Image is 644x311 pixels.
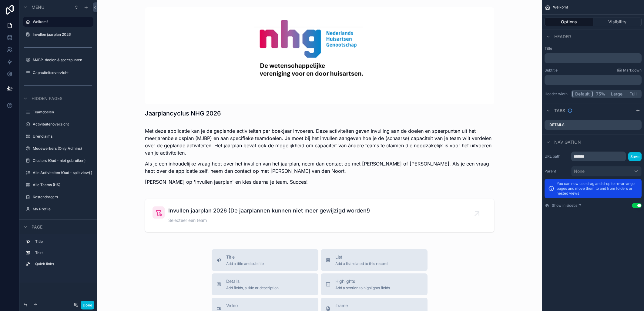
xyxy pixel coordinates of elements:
[226,303,261,309] span: Video
[625,91,641,97] button: Full
[574,168,585,174] span: None
[335,254,387,260] span: List
[545,75,642,85] div: scrollable content
[33,19,90,24] label: Welkom!
[623,68,642,73] span: Markdown
[33,58,90,62] label: MJBP-doelen & speerpunten
[32,4,44,10] span: Menu
[33,170,92,175] label: Alle Activiteiten (Oud - split view) )
[81,301,94,309] button: Done
[335,286,390,290] span: Add a section to highlights fields
[321,249,428,271] button: ListAdd a list related to this record
[33,110,90,115] label: Teamdoelen
[557,181,638,196] p: You can now use drag and drop to re-arrange pages and move them to and from folders or nested views
[226,278,279,284] span: Details
[554,108,565,114] span: Tabs
[335,303,372,309] span: iframe
[33,195,90,199] label: Kostendragers
[33,182,90,187] label: Alle Teams (HS)
[33,134,90,139] label: Urenclaims
[593,91,608,97] button: 75%
[35,239,89,244] label: Title
[321,273,428,295] button: HighlightsAdd a section to highlights fields
[32,224,42,230] span: Page
[35,262,89,266] label: Quick links
[628,152,642,161] button: Save
[554,139,581,145] span: Navigation
[335,278,390,284] span: Highlights
[617,68,642,73] a: Markdown
[33,146,90,151] label: Medewerkers (Only Admins)
[545,68,558,73] label: Subtitle
[19,234,97,275] div: scrollable content
[545,92,569,96] label: Header width
[608,91,625,97] button: Large
[572,91,593,97] button: Default
[545,46,642,51] label: Title
[593,18,642,26] button: Visibility
[226,254,264,260] span: Title
[32,95,62,102] span: Hidden pages
[212,273,318,295] button: DetailsAdd fields, a title or description
[552,203,581,208] label: Show in sidebar?
[549,122,565,127] label: Details
[553,5,568,10] span: Welkom!
[35,250,89,255] label: Text
[226,261,264,266] span: Add a title and subtitle
[33,122,90,127] label: Activiteitenoverzicht
[545,169,569,174] label: Parent
[33,32,90,37] label: Invullen jaarplan 2026
[33,207,90,212] label: My Profile
[226,286,279,290] span: Add fields, a title or description
[545,18,593,26] button: Options
[571,166,642,176] button: None
[33,158,90,163] label: Clusters (Oud - niet gebruiken)
[33,70,90,75] label: Capaciteitsoverzicht
[335,261,387,266] span: Add a list related to this record
[545,154,569,159] label: URL path
[212,249,318,271] button: TitleAdd a title and subtitle
[545,53,642,63] div: scrollable content
[554,34,571,40] span: Header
